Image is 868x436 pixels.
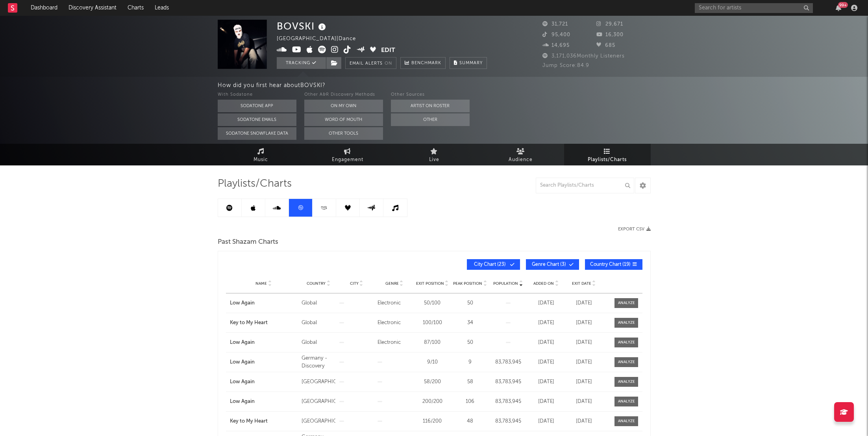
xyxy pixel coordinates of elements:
[415,417,449,425] div: 116 / 200
[302,299,335,307] div: Global
[567,417,601,425] div: [DATE]
[391,144,477,165] a: Live
[255,281,267,286] span: Name
[385,281,399,286] span: Genre
[416,281,444,286] span: Exit Position
[453,281,482,286] span: Peak Position
[391,113,470,126] button: Other
[378,299,411,307] div: Electronic
[332,155,363,165] span: Engagement
[230,319,298,327] a: Key to My Heart
[536,178,634,193] input: Search Playlists/Charts
[491,378,525,386] div: 83,783,945
[567,358,601,366] div: [DATE]
[302,354,335,370] div: Germany - Discovery
[567,299,601,307] div: [DATE]
[453,299,487,307] div: 50
[529,378,563,386] div: [DATE]
[467,259,520,270] button: City Chart(23)
[230,417,298,425] a: Key to My Heart
[381,46,395,56] button: Edit
[453,358,487,366] div: 9
[304,100,383,112] button: On My Own
[230,358,298,366] a: Low Again
[509,155,533,165] span: Audience
[529,398,563,406] div: [DATE]
[304,127,383,140] button: Other Tools
[218,90,296,100] div: With Sodatone
[453,319,487,327] div: 34
[838,2,848,8] div: 99 +
[415,358,449,366] div: 9 / 10
[567,378,601,386] div: [DATE]
[254,155,268,165] span: Music
[230,378,298,386] a: Low Again
[277,34,374,44] div: [GEOGRAPHIC_DATA] | Dance
[453,417,487,425] div: 48
[415,378,449,386] div: 58 / 200
[529,417,563,425] div: [DATE]
[230,398,298,406] div: Low Again
[572,281,591,286] span: Exit Date
[218,179,292,189] span: Playlists/Charts
[542,32,570,37] span: 95,400
[302,417,335,425] div: [GEOGRAPHIC_DATA]
[230,339,298,347] a: Low Again
[304,113,383,126] button: Word Of Mouth
[491,417,525,425] div: 83,783,945
[218,113,296,126] button: Sodatone Emails
[477,144,564,165] a: Audience
[302,398,335,406] div: [GEOGRAPHIC_DATA]
[542,63,589,68] span: Jump Score: 84.9
[472,262,508,267] span: City Chart ( 23 )
[453,378,487,386] div: 58
[542,43,570,48] span: 14,695
[230,299,298,307] a: Low Again
[304,90,383,100] div: Other A&R Discovery Methods
[564,144,651,165] a: Playlists/Charts
[493,281,518,286] span: Population
[596,32,624,37] span: 16,300
[588,155,627,165] span: Playlists/Charts
[533,281,554,286] span: Added On
[450,57,487,69] button: Summary
[596,43,615,48] span: 685
[350,281,359,286] span: City
[415,398,449,406] div: 200 / 200
[307,281,326,286] span: Country
[590,262,631,267] span: Country Chart ( 19 )
[391,90,470,100] div: Other Sources
[218,127,296,140] button: Sodatone Snowflake Data
[302,378,335,386] div: [GEOGRAPHIC_DATA]
[378,339,411,347] div: Electronic
[385,61,392,66] em: On
[529,299,563,307] div: [DATE]
[459,61,483,65] span: Summary
[304,144,391,165] a: Engagement
[400,57,446,69] a: Benchmark
[567,319,601,327] div: [DATE]
[529,358,563,366] div: [DATE]
[526,259,579,270] button: Genre Chart(3)
[567,339,601,347] div: [DATE]
[695,3,813,13] input: Search for artists
[415,319,449,327] div: 100 / 100
[529,339,563,347] div: [DATE]
[453,398,487,406] div: 106
[618,227,651,232] button: Export CSV
[567,398,601,406] div: [DATE]
[585,259,642,270] button: Country Chart(19)
[391,100,470,112] button: Artist on Roster
[378,319,411,327] div: Electronic
[302,319,335,327] div: Global
[277,20,328,33] div: BOVSKI
[415,339,449,347] div: 87 / 100
[596,22,623,27] span: 29,671
[411,59,441,68] span: Benchmark
[218,144,304,165] a: Music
